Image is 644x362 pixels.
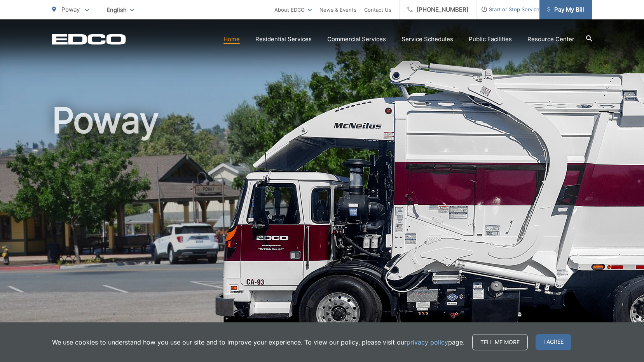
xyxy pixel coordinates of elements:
a: Home [223,35,240,44]
span: English [101,3,140,17]
a: Contact Us [364,5,391,14]
a: News & Events [319,5,356,14]
a: Resource Center [527,35,574,44]
a: privacy policy [407,338,448,347]
a: About EDCO [274,5,312,14]
h1: Poway [52,101,592,347]
p: We use cookies to understand how you use our site and to improve your experience. To view our pol... [52,338,464,347]
a: EDCD logo. Return to the homepage. [52,34,126,45]
a: Service Schedules [401,35,453,44]
a: Public Facilities [469,35,512,44]
a: Tell me more [472,334,528,350]
span: Poway [61,6,80,13]
a: Commercial Services [327,35,386,44]
span: Pay My Bill [547,5,584,14]
a: Residential Services [255,35,312,44]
